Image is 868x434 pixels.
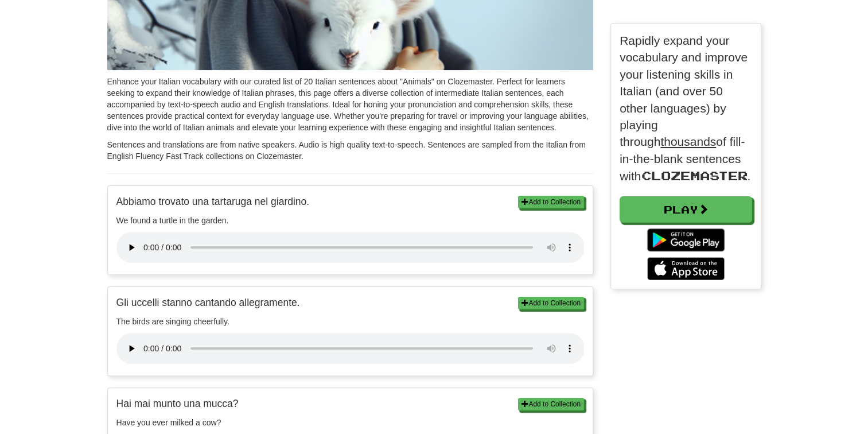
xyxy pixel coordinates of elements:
[620,196,752,223] a: Play
[116,195,585,209] p: Abbiamo trovato una tartaruga nel giardino.
[660,135,716,148] u: thousands
[641,168,747,183] span: Clozemaster
[116,417,585,428] p: Have you ever milked a cow?
[116,215,585,226] p: We found a turtle in the garden.
[518,196,584,208] button: Add to Collection
[518,398,584,410] button: Add to Collection
[107,76,594,133] p: Enhance your Italian vocabulary with our curated list of 20 Italian sentences about "Animals" on ...
[518,297,584,309] button: Add to Collection
[620,32,752,185] p: Rapidly expand your vocabulary and improve your listening skills in Italian (and over 50 other la...
[107,139,594,162] p: Sentences and translations are from native speakers. Audio is high quality text-to-speech. Senten...
[116,296,585,310] p: Gli uccelli stanno cantando allegramente.
[116,397,585,411] p: Hai mai munto una mucca?
[116,316,585,327] p: The birds are singing cheerfully.
[647,257,725,280] img: Download_on_the_App_Store_Badge_US-UK_135x40-25178aeef6eb6b83b96f5f2d004eda3bffbb37122de64afbaef7...
[641,223,730,257] img: Get it on Google Play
